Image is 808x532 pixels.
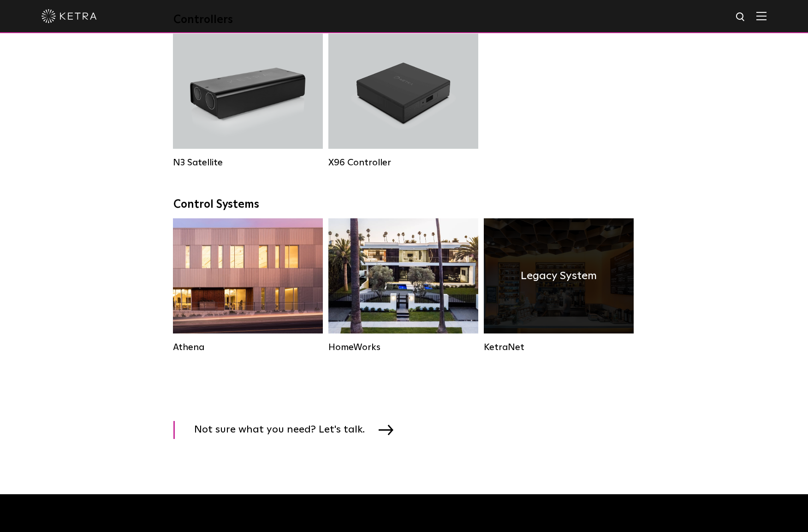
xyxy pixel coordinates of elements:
[173,34,323,167] a: N3 Satellite N3 Satellite
[379,425,393,435] img: arrow
[328,157,478,168] div: X96 Controller
[173,421,405,439] a: Not sure what you need? Let's talk.
[42,9,97,23] img: ketra-logo-2019-white
[173,157,323,168] div: N3 Satellite
[328,342,478,353] div: HomeWorks
[328,34,478,167] a: X96 Controller X96 Controller
[735,12,747,23] img: search icon
[173,342,323,353] div: Athena
[194,421,379,439] span: Not sure what you need? Let's talk.
[328,218,478,352] a: HomeWorks Residential Solution
[484,342,634,353] div: KetraNet
[173,198,635,211] div: Control Systems
[756,12,766,20] img: Hamburger%20Nav.svg
[173,218,323,352] a: Athena Commercial Solution
[521,267,597,285] h4: Legacy System
[484,218,634,352] a: KetraNet Legacy System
